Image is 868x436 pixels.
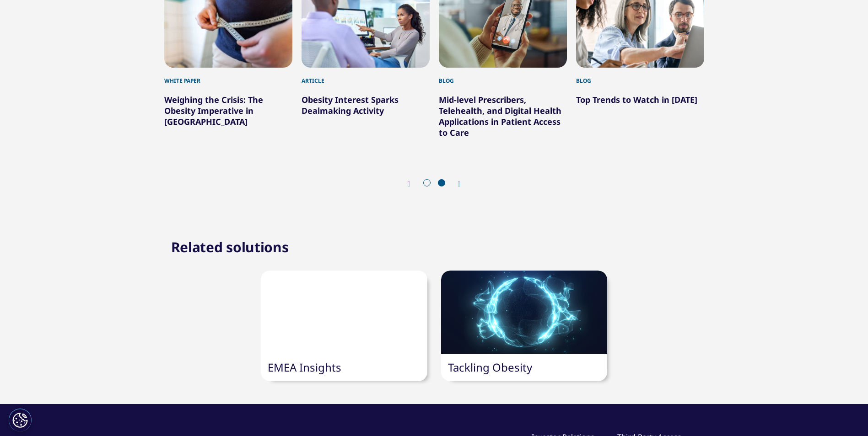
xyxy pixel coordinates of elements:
div: Previous slide [408,180,420,188]
div: Article [302,68,430,85]
h2: Related solutions [171,238,289,256]
div: Next slide [449,180,461,188]
a: Weighing the Crisis: The Obesity Imperative in [GEOGRAPHIC_DATA] [164,94,263,127]
div: Blog [576,68,704,85]
a: Tackling Obesity [448,360,532,375]
div: White Paper [164,68,292,85]
a: EMEA Insights [268,360,341,375]
a: Mid-level Prescribers, Telehealth, and Digital Health Applications in Patient Access to Care [439,94,561,138]
button: Cookie-Einstellungen [9,409,32,431]
a: Obesity Interest Sparks Dealmaking Activity [302,94,399,116]
div: Blog [439,68,567,85]
a: Top Trends to Watch in [DATE] [576,94,697,105]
